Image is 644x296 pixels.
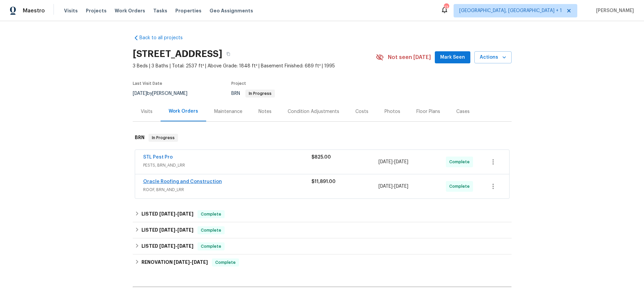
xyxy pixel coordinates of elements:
[416,108,440,115] div: Floor Plans
[143,186,311,193] span: ROOF, BRN_AND_LRR
[198,211,224,218] span: Complete
[143,162,311,169] span: PESTS, BRN_AND_LRR
[214,108,242,115] div: Maintenance
[159,228,193,232] span: -
[143,155,173,160] a: STL Pest Pro
[449,183,472,190] span: Complete
[159,212,175,216] span: [DATE]
[141,210,193,218] h6: LISTED
[231,81,246,85] span: Project
[174,260,190,264] span: [DATE]
[459,7,562,14] span: [GEOGRAPHIC_DATA], [GEOGRAPHIC_DATA] + 1
[394,160,408,164] span: [DATE]
[480,53,506,62] span: Actions
[133,206,512,222] div: LISTED [DATE]-[DATE]Complete
[246,92,274,96] span: In Progress
[143,179,222,184] a: Oracle Roofing and Construction
[64,7,78,14] span: Visits
[198,243,224,250] span: Complete
[378,160,393,164] span: [DATE]
[133,90,195,98] div: by [PERSON_NAME]
[192,260,208,264] span: [DATE]
[231,91,275,96] span: BRN
[159,212,193,216] span: -
[159,228,175,232] span: [DATE]
[177,212,193,216] span: [DATE]
[133,35,197,41] a: Back to all projects
[435,51,470,64] button: Mark Seen
[133,254,512,271] div: RENOVATION [DATE]-[DATE]Complete
[177,244,193,248] span: [DATE]
[378,159,408,165] span: -
[133,127,512,149] div: BRN In Progress
[174,260,208,264] span: -
[159,244,175,248] span: [DATE]
[169,108,198,115] div: Work Orders
[378,184,393,189] span: [DATE]
[474,51,512,64] button: Actions
[593,7,634,14] span: [PERSON_NAME]
[149,134,177,141] span: In Progress
[385,108,400,115] div: Photos
[141,258,208,267] h6: RENOVATION
[258,108,272,115] div: Notes
[133,238,512,254] div: LISTED [DATE]-[DATE]Complete
[133,91,147,96] span: [DATE]
[159,244,193,248] span: -
[449,159,472,165] span: Complete
[177,228,193,232] span: [DATE]
[444,4,449,11] div: 13
[198,227,224,234] span: Complete
[440,53,465,62] span: Mark Seen
[86,7,107,14] span: Projects
[23,7,45,14] span: Maestro
[288,108,339,115] div: Condition Adjustments
[135,134,144,142] h6: BRN
[133,222,512,238] div: LISTED [DATE]-[DATE]Complete
[133,51,222,57] h2: [STREET_ADDRESS]
[311,155,331,160] span: $825.00
[213,259,238,266] span: Complete
[388,54,431,61] span: Not seen [DATE]
[115,7,145,14] span: Work Orders
[141,108,153,115] div: Visits
[210,7,253,14] span: Geo Assignments
[141,226,193,234] h6: LISTED
[355,108,368,115] div: Costs
[394,184,408,189] span: [DATE]
[175,7,201,14] span: Properties
[378,183,408,190] span: -
[456,108,470,115] div: Cases
[133,81,162,85] span: Last Visit Date
[141,242,193,250] h6: LISTED
[133,63,376,69] span: 3 Beds | 3 Baths | Total: 2537 ft² | Above Grade: 1848 ft² | Basement Finished: 689 ft² | 1995
[153,8,167,13] span: Tasks
[311,179,336,184] span: $11,891.00
[222,48,234,60] button: Copy Address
